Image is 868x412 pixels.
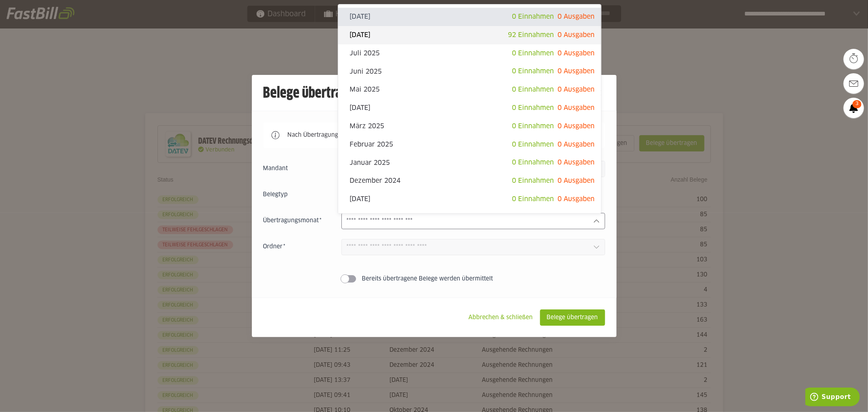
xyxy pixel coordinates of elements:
[558,141,595,148] span: 0 Ausgaben
[512,86,554,93] span: 0 Einnahmen
[558,196,595,202] span: 0 Ausgaben
[512,141,554,148] span: 0 Einnahmen
[512,68,554,75] span: 0 Einnahmen
[512,123,554,129] span: 0 Einnahmen
[338,62,601,81] sl-option: Juni 2025
[558,105,595,111] span: 0 Ausgaben
[558,13,595,20] span: 0 Ausgaben
[338,208,601,227] sl-option: Oktober 2024
[558,123,595,129] span: 0 Ausgaben
[512,13,554,20] span: 0 Einnahmen
[338,44,601,63] sl-option: Juli 2025
[512,105,554,111] span: 0 Einnahmen
[512,159,554,166] span: 0 Einnahmen
[540,309,605,326] sl-button: Belege übertragen
[558,50,595,57] span: 0 Ausgaben
[558,86,595,93] span: 0 Ausgaben
[558,159,595,166] span: 0 Ausgaben
[338,99,601,117] sl-option: [DATE]
[338,81,601,99] sl-option: Mai 2025
[508,32,554,38] span: 92 Einnahmen
[338,136,601,154] sl-option: Februar 2025
[853,100,861,108] span: 3
[558,178,595,184] span: 0 Ausgaben
[512,50,554,57] span: 0 Einnahmen
[338,172,601,190] sl-option: Dezember 2024
[338,26,601,44] sl-option: [DATE]
[512,196,554,202] span: 0 Einnahmen
[338,190,601,208] sl-option: [DATE]
[263,275,605,283] sl-switch: Bereits übertragene Belege werden übermittelt
[338,8,601,26] sl-option: [DATE]
[558,32,595,38] span: 0 Ausgaben
[844,98,864,118] a: 3
[558,68,595,75] span: 0 Ausgaben
[462,309,540,326] sl-button: Abbrechen & schließen
[338,153,601,172] sl-option: Januar 2025
[512,178,554,184] span: 0 Einnahmen
[805,388,860,408] iframe: Öffnet ein Widget, in dem Sie weitere Informationen finden
[338,117,601,136] sl-option: März 2025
